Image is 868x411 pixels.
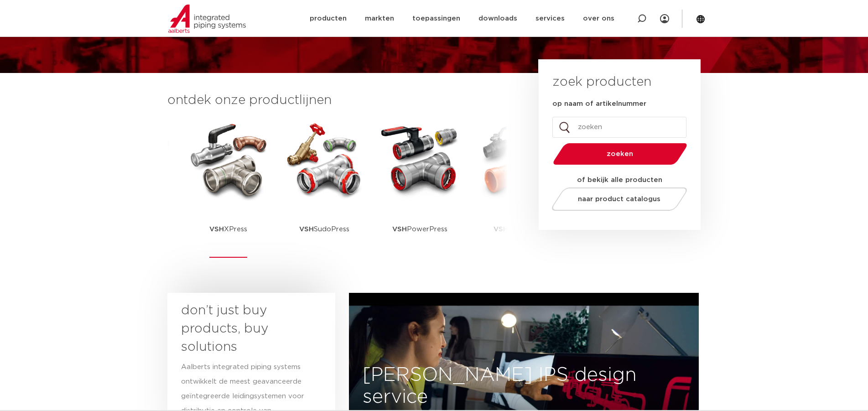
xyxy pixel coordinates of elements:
h3: don’t just buy products, buy solutions [181,302,305,356]
label: op naam of artikelnummer [552,99,646,109]
h3: zoek producten [552,73,651,91]
p: PowerPress [392,201,447,258]
strong: of bekijk alle producten [577,177,662,183]
span: naar product catalogus [578,196,660,203]
strong: VSH [392,226,407,233]
h3: [PERSON_NAME] IPS design service [349,364,699,408]
span: zoeken [577,151,664,157]
a: naar product catalogus [549,187,689,211]
a: VSHPowerPress [379,119,461,258]
input: zoeken [552,117,686,138]
p: XPress [209,201,247,258]
a: VSHSudoPress [283,119,365,258]
button: zoeken [549,142,691,166]
a: VSHShurjoint [475,119,557,258]
strong: VSH [494,226,508,233]
h3: ontdek onze productlijnen [167,91,508,109]
strong: VSH [209,226,224,233]
a: VSHXPress [187,119,270,258]
p: SudoPress [299,201,349,258]
p: Shurjoint [494,201,538,258]
strong: VSH [299,226,314,233]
